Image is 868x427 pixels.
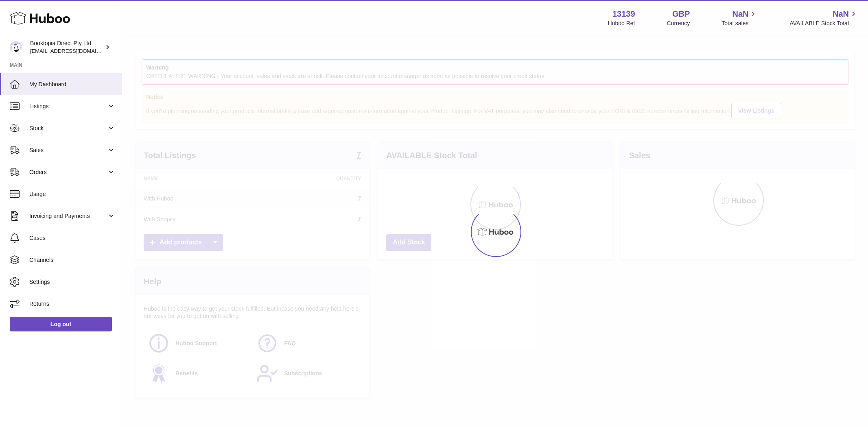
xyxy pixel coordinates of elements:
[30,48,120,54] span: [EMAIL_ADDRESS][DOMAIN_NAME]
[10,41,22,53] img: internalAdmin-13139@internal.huboo.com
[608,20,635,27] div: Huboo Ref
[29,124,107,132] span: Stock
[833,9,849,20] span: NaN
[789,9,858,27] a: NaN AVAILABLE Stock Total
[29,146,107,154] span: Sales
[29,300,116,308] span: Returns
[732,9,748,20] span: NaN
[722,9,758,27] a: NaN Total sales
[667,20,690,27] div: Currency
[29,168,107,176] span: Orders
[672,9,690,20] strong: GBP
[29,81,116,88] span: My Dashboard
[29,234,116,242] span: Cases
[612,9,635,20] strong: 13139
[30,39,103,55] div: Booktopia Direct Pty Ltd
[722,20,758,27] span: Total sales
[10,317,112,331] a: Log out
[29,256,116,264] span: Channels
[789,20,858,27] span: AVAILABLE Stock Total
[29,212,107,220] span: Invoicing and Payments
[29,278,116,286] span: Settings
[29,190,116,198] span: Usage
[29,102,107,110] span: Listings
